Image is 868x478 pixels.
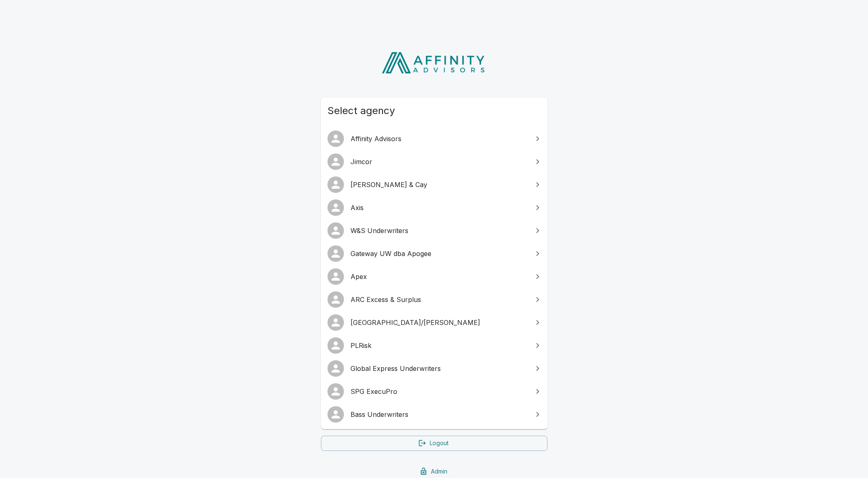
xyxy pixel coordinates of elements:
a: SPG ExecuPro [321,380,547,403]
span: Apex [350,272,528,281]
a: Affinity Advisors [321,127,547,150]
span: Gateway UW dba Apogee [350,249,528,258]
span: PLRisk [350,341,528,350]
a: Jimcor [321,150,547,173]
a: ARC Excess & Surplus [321,288,547,311]
a: Bass Underwriters [321,403,547,426]
a: Global Express Underwriters [321,357,547,380]
span: Jimcor [350,157,528,167]
a: Gateway UW dba Apogee [321,242,547,265]
a: Logout [321,436,547,451]
img: Affinity Advisors Logo [375,49,493,76]
a: [GEOGRAPHIC_DATA]/[PERSON_NAME] [321,311,547,334]
a: [PERSON_NAME] & Cay [321,173,547,196]
span: Axis [350,203,528,213]
span: W&S Underwriters [350,226,528,236]
span: Global Express Underwriters [350,364,528,373]
a: W&S Underwriters [321,219,547,242]
a: Axis [321,196,547,219]
span: [PERSON_NAME] & Cay [350,180,528,190]
span: Affinity Advisors [350,134,528,144]
span: SPG ExecuPro [350,387,528,396]
span: ARC Excess & Surplus [350,295,528,304]
span: Select agency [328,104,541,117]
a: PLRisk [321,334,547,357]
span: Bass Underwriters [350,409,528,419]
span: [GEOGRAPHIC_DATA]/[PERSON_NAME] [350,318,528,327]
a: Apex [321,265,547,288]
